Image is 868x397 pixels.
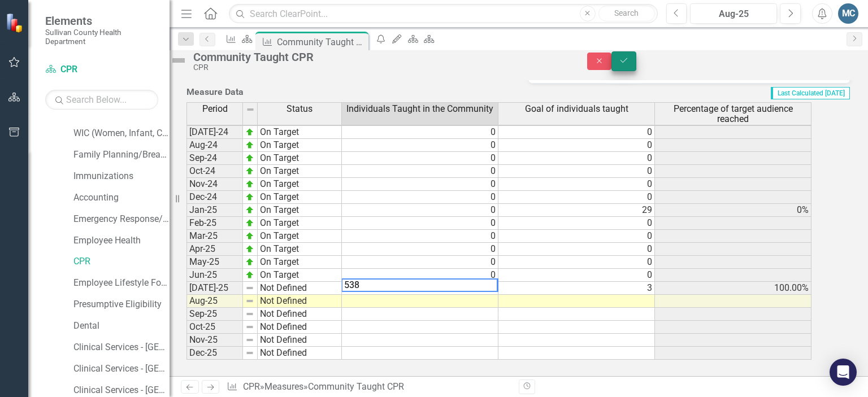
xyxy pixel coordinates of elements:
td: On Target [258,178,342,191]
td: Oct-25 [186,321,243,334]
td: 0 [342,126,498,139]
button: Aug-25 [690,3,777,24]
td: Not Defined [258,295,342,308]
td: 0 [342,152,498,165]
img: ClearPoint Strategy [5,12,26,33]
a: Clinical Services - [GEOGRAPHIC_DATA] [73,384,170,397]
td: Not Defined [258,308,342,321]
img: zOikAAAAAElFTkSuQmCC [245,180,254,189]
a: Immunizations [73,170,170,183]
td: On Target [258,204,342,217]
td: Not Defined [258,347,342,360]
span: Search [614,8,639,18]
td: Dec-25 [186,347,243,360]
a: CPR [73,255,170,268]
img: zOikAAAAAElFTkSuQmCC [245,271,254,280]
a: Employee Lifestyle Focus [73,277,170,290]
td: On Target [258,126,342,139]
td: Jan-25 [186,204,243,217]
div: Open Intercom Messenger [830,359,857,386]
div: Aug-25 [694,7,773,21]
td: 0 [498,191,655,204]
td: 29 [498,204,655,217]
td: [DATE]-25 [186,282,243,295]
td: Not Defined [258,321,342,334]
td: 0 [342,243,498,256]
td: Aug-24 [186,139,243,152]
input: Search Below... [45,90,158,110]
td: Nov-25 [186,334,243,347]
td: Dec-24 [186,191,243,204]
td: 3 [498,282,655,295]
td: 0 [342,256,498,269]
img: zOikAAAAAElFTkSuQmCC [245,258,254,267]
td: On Target [258,243,342,256]
td: On Target [258,230,342,243]
a: Measures [264,381,303,392]
img: 8DAGhfEEPCf229AAAAAElFTkSuQmCC [245,283,254,293]
td: 0 [342,165,498,178]
td: On Target [258,256,342,269]
input: Search ClearPoint... [229,4,657,24]
button: MC [838,3,858,24]
td: 100.00% [655,282,811,295]
td: On Target [258,269,342,282]
td: Mar-25 [186,230,243,243]
td: 0 [342,269,498,282]
div: Community Taught CPR [308,381,404,392]
span: Period [202,104,228,114]
td: 0 [342,191,498,204]
td: 0 [342,178,498,191]
a: Clinical Services - [GEOGRAPHIC_DATA] ([PERSON_NAME]) [73,363,170,376]
td: [DATE]-24 [186,126,243,139]
td: 0 [342,204,498,217]
img: 8DAGhfEEPCf229AAAAAElFTkSuQmCC [245,309,254,319]
td: 0 [342,230,498,243]
td: Aug-25 [186,295,243,308]
td: On Target [258,217,342,230]
td: May-25 [186,256,243,269]
td: 0 [498,178,655,191]
div: Community Taught CPR [193,51,565,63]
img: Not Defined [170,51,188,69]
span: Last Calculated [DATE] [771,87,850,99]
img: 8DAGhfEEPCf229AAAAAElFTkSuQmCC [245,335,254,344]
img: 8DAGhfEEPCf229AAAAAElFTkSuQmCC [245,322,254,331]
a: Employee Health [73,234,170,247]
td: 0 [498,152,655,165]
span: Percentage of target audience reached [657,104,809,124]
td: Not Defined [258,334,342,347]
td: On Target [258,165,342,178]
a: Family Planning/Breast and Cervical [73,149,170,162]
td: 0 [342,217,498,230]
td: Sep-24 [186,152,243,165]
small: Sullivan County Health Department [45,28,158,46]
div: Community Taught CPR [277,35,366,49]
img: zOikAAAAAElFTkSuQmCC [245,167,254,176]
a: WIC (Women, Infant, Child) [73,127,170,140]
span: Goal of individuals taught [525,104,628,114]
td: 0 [498,230,655,243]
a: Accounting [73,191,170,204]
td: 0 [498,139,655,152]
a: Dental [73,320,170,333]
td: Sep-25 [186,308,243,321]
td: 0% [655,204,811,217]
img: zOikAAAAAElFTkSuQmCC [245,154,254,163]
button: Search [598,6,655,21]
div: » » [227,381,510,394]
img: zOikAAAAAElFTkSuQmCC [245,128,254,137]
img: 8DAGhfEEPCf229AAAAAElFTkSuQmCC [245,348,254,357]
span: Individuals Taught in the Community [346,104,493,114]
td: Jun-25 [186,269,243,282]
td: 0 [498,269,655,282]
td: 0 [498,256,655,269]
td: On Target [258,191,342,204]
td: Apr-25 [186,243,243,256]
img: 8DAGhfEEPCf229AAAAAElFTkSuQmCC [245,296,254,306]
img: zOikAAAAAElFTkSuQmCC [245,245,254,254]
td: Feb-25 [186,217,243,230]
span: Elements [45,14,158,28]
td: 0 [498,243,655,256]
